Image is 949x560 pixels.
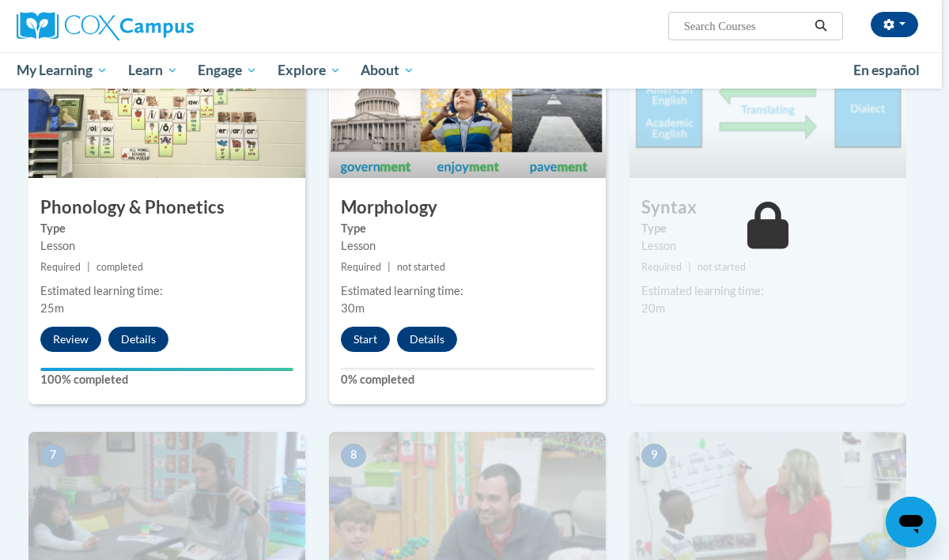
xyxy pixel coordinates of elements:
[341,371,594,388] label: 0% completed
[871,12,918,37] button: Account Settings
[128,61,178,80] span: Learn
[351,52,425,89] a: About
[187,52,267,89] a: Engage
[108,327,168,352] button: Details
[40,301,64,315] span: 25m
[40,371,293,388] label: 100% completed
[641,282,894,300] div: Estimated learning time:
[641,261,682,273] span: Required
[6,52,118,89] a: My Learning
[397,327,457,352] button: Details
[682,17,809,36] input: Search Courses
[341,282,594,300] div: Estimated learning time:
[40,282,293,300] div: Estimated learning time:
[886,497,936,547] iframe: Button to launch messaging window
[388,261,391,273] span: |
[278,61,341,80] span: Explore
[341,261,381,273] span: Required
[87,261,90,273] span: |
[5,52,930,89] div: Main menu
[40,327,101,352] button: Review
[329,20,606,178] img: Course Image
[267,52,351,89] a: Explore
[96,261,143,273] span: completed
[329,195,606,220] h3: Morphology
[17,12,194,40] img: Cox Campus
[341,327,390,352] button: Start
[641,220,894,237] label: Type
[698,261,746,273] span: not started
[341,301,365,315] span: 30m
[17,61,108,80] span: My Learning
[341,237,594,255] div: Lesson
[853,62,920,78] span: En español
[198,61,257,80] span: Engage
[630,195,906,220] h3: Syntax
[641,444,667,467] span: 9
[361,61,414,80] span: About
[341,444,366,467] span: 8
[40,444,66,467] span: 7
[28,20,305,178] img: Course Image
[809,17,833,36] button: Search
[397,261,445,273] span: not started
[118,52,188,89] a: Learn
[40,237,293,255] div: Lesson
[40,220,293,237] label: Type
[630,20,906,178] img: Course Image
[341,220,594,237] label: Type
[28,195,305,220] h3: Phonology & Phonetics
[17,12,301,40] a: Cox Campus
[688,261,691,273] span: |
[843,54,930,87] a: En español
[641,237,894,255] div: Lesson
[641,301,665,315] span: 20m
[40,261,81,273] span: Required
[40,368,293,371] div: Your progress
